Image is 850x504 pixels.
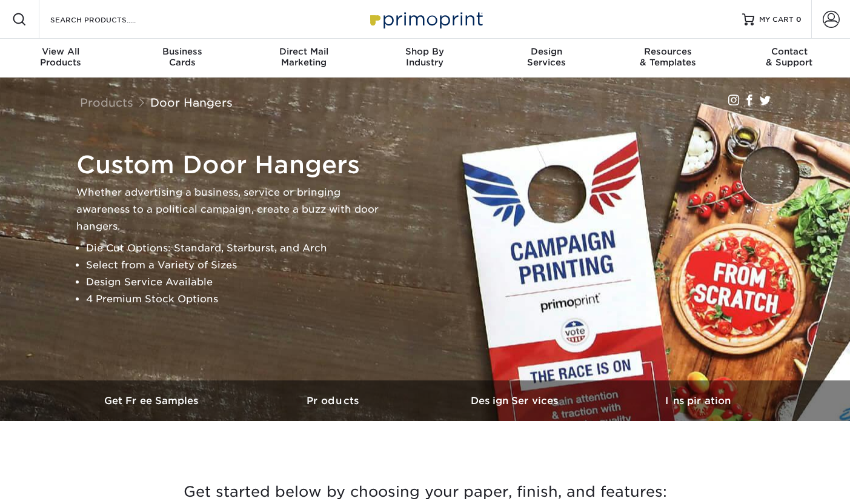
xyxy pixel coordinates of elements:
h1: Custom Door Hangers [76,150,379,179]
a: Direct MailMarketing [243,39,364,78]
h3: Get Free Samples [62,395,244,406]
div: Services [486,46,607,68]
span: Design [486,46,607,57]
span: MY CART [759,15,794,25]
span: Shop By [364,46,485,57]
div: Industry [364,46,485,68]
li: 4 Premium Stock Options [86,291,379,308]
a: Shop ByIndustry [364,39,485,78]
div: & Support [729,46,850,68]
a: Contact& Support [729,39,850,78]
span: 0 [796,15,802,24]
a: Design Services [425,380,607,421]
a: DesignServices [486,39,607,78]
li: Design Service Available [86,274,379,291]
a: Products [244,380,425,421]
span: Contact [729,46,850,57]
span: Business [121,46,242,57]
a: Inspiration [607,380,789,421]
div: Cards [121,46,242,68]
input: SEARCH PRODUCTS..... [49,12,167,27]
h3: Inspiration [607,395,789,406]
img: Primoprint [365,6,486,32]
h3: Products [244,395,425,406]
a: BusinessCards [121,39,242,78]
a: Products [80,96,133,109]
a: Get Free Samples [62,380,244,421]
a: Resources& Templates [607,39,728,78]
a: Door Hangers [150,96,233,109]
li: Select from a Variety of Sizes [86,257,379,274]
p: Whether advertising a business, service or bringing awareness to a political campaign, create a b... [76,184,379,235]
li: Die Cut Options: Standard, Starburst, and Arch [86,240,379,257]
span: Direct Mail [243,46,364,57]
span: Resources [607,46,728,57]
h3: Design Services [425,395,607,406]
div: & Templates [607,46,728,68]
div: Marketing [243,46,364,68]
